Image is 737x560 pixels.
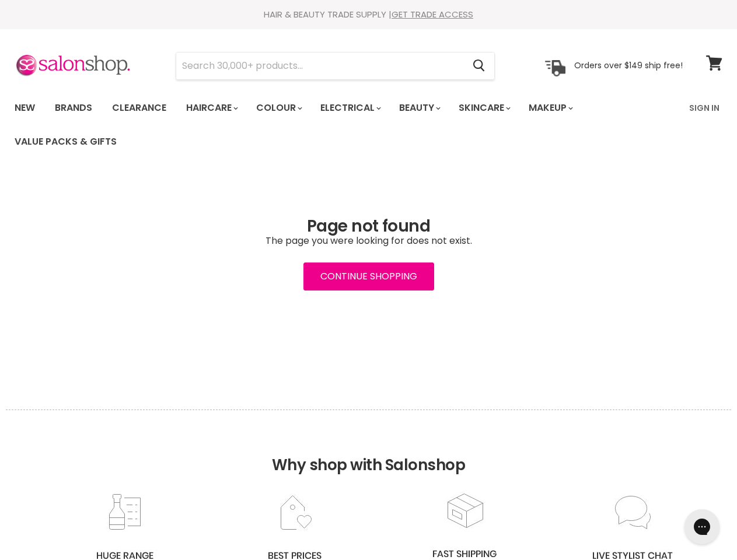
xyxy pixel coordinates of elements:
[6,409,731,492] h2: Why shop with Salonshop
[176,52,495,80] form: Product
[15,217,722,236] h1: Page not found
[46,96,101,120] a: Brands
[520,96,580,120] a: Makeup
[6,96,44,120] a: New
[682,96,726,120] a: Sign In
[303,262,434,290] a: Continue Shopping
[390,96,448,120] a: Beauty
[450,96,518,120] a: Skincare
[177,96,245,120] a: Haircare
[176,52,463,79] input: Search
[463,52,494,79] button: Search
[247,96,309,120] a: Colour
[6,129,125,154] a: Value Packs & Gifts
[392,8,473,20] a: GET TRADE ACCESS
[312,96,388,120] a: Electrical
[103,96,175,120] a: Clearance
[6,91,682,159] ul: Main menu
[679,505,725,548] iframe: Gorgias live chat messenger
[574,60,683,71] p: Orders over $149 ship free!
[15,236,722,246] p: The page you were looking for does not exist.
